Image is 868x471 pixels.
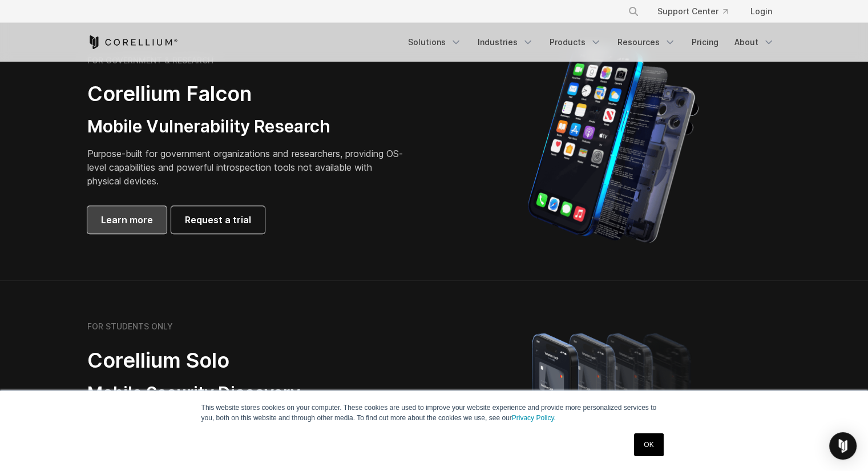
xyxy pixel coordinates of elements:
[512,414,556,422] a: Privacy Policy.
[87,383,407,404] h3: Mobile Security Discovery
[829,432,857,460] div: Open Intercom Messenger
[527,45,699,244] img: iPhone model separated into the mechanics used to build the physical device.
[87,206,167,234] a: Learn more
[614,1,781,22] div: Navigation Menu
[401,32,781,53] div: Navigation Menu
[543,32,608,53] a: Products
[741,1,781,22] a: Login
[401,32,469,53] a: Solutions
[87,321,173,332] h6: FOR STUDENTS ONLY
[87,348,407,373] h2: Corellium Solo
[623,1,644,22] button: Search
[101,213,153,227] span: Learn more
[87,147,407,188] p: Purpose-built for government organizations and researchers, providing OS-level capabilities and p...
[611,32,683,53] a: Resources
[634,433,663,456] a: OK
[171,206,265,234] a: Request a trial
[87,81,407,107] h2: Corellium Falcon
[471,32,540,53] a: Industries
[685,32,725,53] a: Pricing
[87,116,407,138] h3: Mobile Vulnerability Research
[648,1,737,22] a: Support Center
[201,402,667,423] p: This website stores cookies on your computer. These cookies are used to improve your website expe...
[87,35,178,49] a: Corellium Home
[185,213,251,227] span: Request a trial
[728,32,781,53] a: About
